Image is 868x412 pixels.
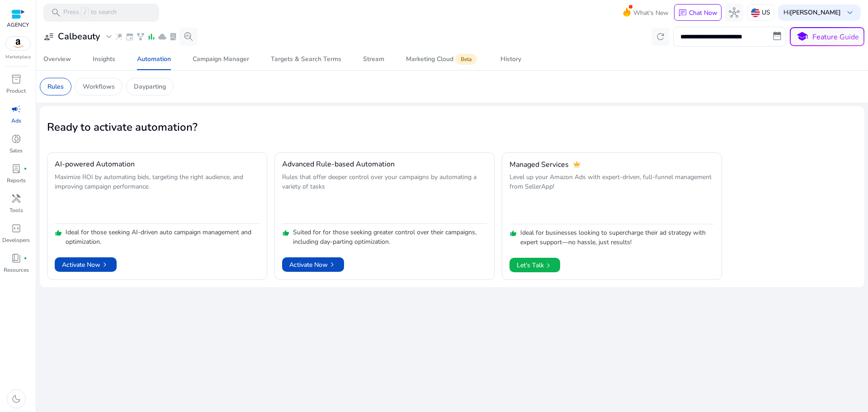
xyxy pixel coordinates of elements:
span: school [796,30,809,43]
p: Ideal for businesses looking to supercharge their ad strategy with expert support—no hassle, just... [520,228,714,247]
div: Stream [363,56,384,62]
span: thumb_up [55,229,62,237]
span: event [125,32,134,41]
p: Maximize ROI by automating bids, targeting the right audience, and improving campaign performance. [55,172,259,221]
span: book_4 [11,253,22,264]
p: Level up your Amazon Ads with expert-driven, full-funnel management from SellerApp! [509,172,714,221]
div: Campaign Manager [193,56,249,62]
span: campaign [11,104,22,114]
span: Activate Now [289,260,337,270]
span: crown [572,160,581,169]
span: fiber_manual_record [24,256,27,260]
span: chat [678,9,687,18]
button: refresh [651,28,670,46]
div: History [500,56,521,62]
span: wand_stars [114,32,123,41]
p: Sales [9,147,23,155]
img: us.svg [751,8,760,17]
div: Insights [93,56,115,62]
span: lab_profile [11,163,22,174]
p: Product [6,87,26,95]
span: dark_mode [11,393,22,404]
p: Workflows [83,82,115,91]
img: amazon.svg [6,37,30,50]
span: chevron_right [544,261,553,270]
span: lab_profile [169,32,178,41]
span: thumb_up [509,230,517,237]
h4: AI-powered Automation [55,160,135,169]
p: Dayparting [134,82,166,91]
span: hub [729,7,740,18]
p: Tools [9,206,23,214]
p: Resources [4,266,29,274]
span: search [51,7,61,18]
button: Let's Talkchevron_right [509,258,560,272]
p: AGENCY [7,21,29,29]
span: expand_more [104,31,114,42]
div: Automation [137,56,171,62]
p: Reports [7,176,26,185]
span: chevron_right [100,260,109,269]
button: Activate Nowchevron_right [282,257,344,272]
h3: Calbeauty [58,31,100,42]
span: chevron_right [328,260,337,269]
button: hub [725,4,743,22]
span: Activate Now [62,260,109,270]
div: Overview [43,56,71,62]
h2: Ready to activate automation? [47,121,857,134]
b: [PERSON_NAME] [790,8,841,17]
div: Marketing Cloud [406,56,479,63]
p: Feature Guide [812,32,859,43]
span: donut_small [11,133,22,144]
span: Let's Talk [517,258,553,273]
span: refresh [655,31,666,42]
span: / [81,8,89,18]
p: Press to search [63,8,117,18]
p: Chat Now [689,9,717,17]
span: handyman [11,193,22,204]
button: Activate Nowchevron_right [55,257,117,272]
button: search_insights [179,28,198,46]
p: Marketplace [5,54,31,61]
span: fiber_manual_record [24,167,27,170]
span: inventory_2 [11,74,22,85]
p: Hi [783,9,841,16]
span: Beta [455,54,477,65]
p: Rules that offer deeper control over your campaigns by automating a variety of tasks [282,172,487,221]
p: Rules [47,82,64,91]
span: code_blocks [11,223,22,234]
div: Targets & Search Terms [271,56,341,62]
h4: Managed Services [509,161,569,169]
button: schoolFeature Guide [790,27,864,46]
p: Developers [2,236,30,244]
span: keyboard_arrow_down [844,7,855,18]
p: Ideal for those seeking AI-driven auto campaign management and optimization. [66,227,259,246]
p: Suited for for those seeking greater control over their campaigns, including day-parting optimiza... [293,227,487,246]
span: bar_chart [147,32,156,41]
p: US [762,5,770,20]
button: chatChat Now [674,4,722,21]
span: user_attributes [43,31,54,42]
span: family_history [136,32,145,41]
span: cloud [158,32,167,41]
h4: Advanced Rule-based Automation [282,160,395,169]
span: thumb_up [282,229,289,237]
span: search_insights [183,31,194,42]
p: Ads [11,117,21,125]
span: What's New [633,5,669,21]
